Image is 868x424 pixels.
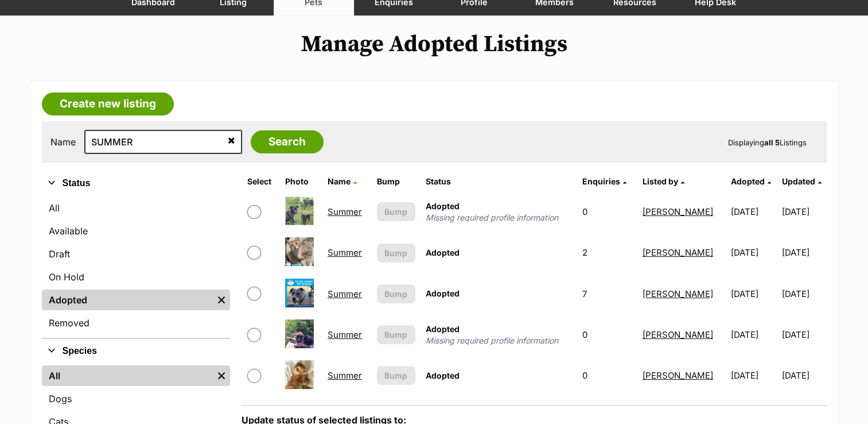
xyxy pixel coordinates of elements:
button: Species [42,344,230,359]
span: Adopted [426,371,460,380]
a: Summer [328,247,362,258]
button: Bump [377,244,415,263]
span: Updated [782,176,815,186]
button: Status [42,176,230,191]
a: Adopted [42,290,213,310]
button: Bump [377,325,415,344]
a: Adopted [731,176,771,186]
a: All [42,365,213,386]
span: Listed by [642,176,678,186]
td: [DATE] [726,274,780,314]
a: [PERSON_NAME] [642,370,713,381]
span: Bump [384,329,407,341]
a: Dogs [42,388,230,409]
button: Bump [377,284,415,303]
button: Bump [377,202,415,221]
span: Adopted [426,288,460,298]
td: [DATE] [782,192,826,232]
td: [DATE] [782,233,826,272]
th: Bump [372,172,420,191]
a: [PERSON_NAME] [642,247,713,258]
button: Bump [377,366,415,385]
td: [DATE] [726,315,780,354]
a: Listed by [642,176,684,186]
span: Bump [384,206,407,218]
span: translation missing: en.admin.listings.index.attributes.enquiries [582,176,620,186]
a: [PERSON_NAME] [642,288,713,299]
a: Available [42,221,230,241]
th: Select [243,172,279,191]
a: Removed [42,313,230,333]
td: [DATE] [782,315,826,354]
a: Remove filter [213,290,230,310]
th: Photo [281,172,322,191]
img: Summer [285,360,314,389]
img: Summer [285,279,314,307]
div: Status [42,195,230,338]
td: 0 [578,192,636,232]
a: Draft [42,244,230,264]
span: Displaying Listings [728,138,807,147]
span: Bump [384,247,407,259]
strong: all 5 [764,138,780,147]
a: Name [328,176,357,186]
td: 2 [578,233,636,272]
a: All [42,198,230,218]
a: On Hold [42,267,230,287]
input: Search [251,130,324,153]
a: Summer [328,329,362,340]
span: Bump [384,369,407,381]
span: Missing required profile information [426,212,572,223]
span: Missing required profile information [426,335,572,346]
span: Adopted [426,248,460,257]
a: Summer [328,370,362,381]
a: Summer [328,206,362,217]
th: Status [421,172,577,191]
td: 0 [578,315,636,354]
td: 7 [578,274,636,314]
img: Summer [285,319,314,348]
a: Enquiries [582,176,626,186]
span: Adopted [426,324,460,334]
td: [DATE] [782,274,826,314]
span: Adopted [731,176,765,186]
a: [PERSON_NAME] [642,329,713,340]
label: Name [50,137,76,147]
span: Adopted [426,201,460,211]
td: 0 [578,356,636,395]
td: [DATE] [726,192,780,232]
td: [DATE] [726,356,780,395]
img: Summer [285,196,314,225]
a: Remove filter [213,365,230,386]
a: Updated [782,176,822,186]
a: [PERSON_NAME] [642,206,713,217]
td: [DATE] [782,356,826,395]
span: Name [328,176,351,186]
td: [DATE] [726,233,780,272]
span: Bump [384,288,407,300]
a: Summer [328,288,362,299]
a: Create new listing [42,92,174,115]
